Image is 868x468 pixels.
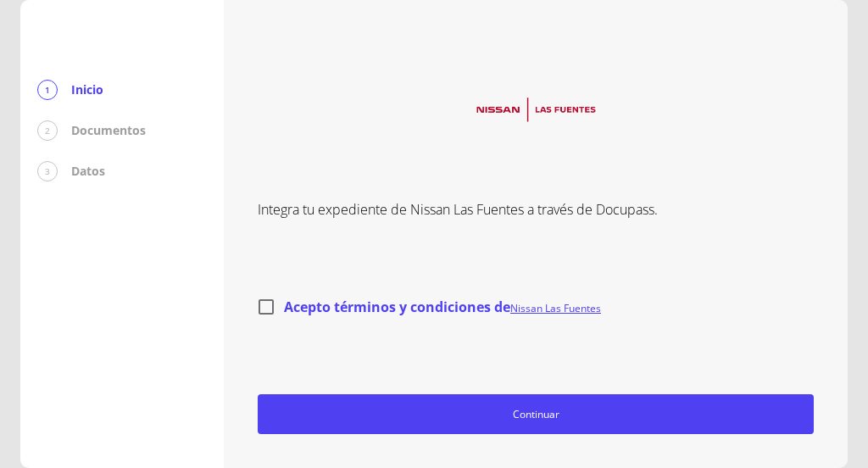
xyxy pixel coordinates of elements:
[258,199,814,220] p: Integra tu expediente de Nissan Las Fuentes a través de Docupass.
[37,161,58,181] div: 3
[71,163,105,180] p: Datos
[37,80,58,100] div: 1
[71,81,103,98] p: Inicio
[284,298,601,316] span: Acepto términos y condiciones de
[71,122,146,139] p: Documentos
[37,120,58,141] div: 2
[258,394,814,434] button: Continuar
[265,405,806,423] span: Continuar
[510,301,601,315] a: Nissan Las Fuentes
[466,90,606,130] img: logo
